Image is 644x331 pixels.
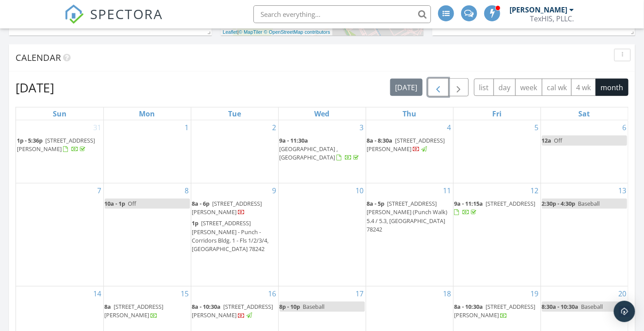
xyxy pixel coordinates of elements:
[191,120,278,183] td: Go to September 2, 2025
[192,199,210,207] span: 8a - 6p
[191,183,278,287] td: Go to September 9, 2025
[90,4,163,23] span: SPECTORA
[453,183,541,287] td: Go to September 12, 2025
[581,303,603,311] span: Baseball
[16,120,103,183] td: Go to August 31, 2025
[577,108,592,120] a: Saturday
[271,183,278,198] a: Go to September 9, 2025
[105,303,111,311] span: 8a
[192,219,199,227] span: 1p
[64,12,163,31] a: SPECTORA
[542,136,552,144] span: 12a
[16,183,103,287] td: Go to September 7, 2025
[192,302,277,321] a: 8a - 10:30a [STREET_ADDRESS][PERSON_NAME]
[367,136,393,144] span: 8a - 8:30a
[17,136,43,144] span: 1p - 5:36p
[96,183,103,198] a: Go to September 7, 2025
[442,183,453,198] a: Go to September 11, 2025
[221,28,332,36] div: |
[280,136,308,144] span: 9a - 11:30a
[366,120,453,183] td: Go to September 4, 2025
[554,136,563,144] span: Off
[192,303,273,319] span: [STREET_ADDRESS][PERSON_NAME]
[192,199,262,216] a: 8a - 6p [STREET_ADDRESS][PERSON_NAME]
[367,199,385,207] span: 8a - 5p
[367,136,445,153] a: 8a - 8:30a [STREET_ADDRESS][PERSON_NAME]
[280,303,300,311] span: 8p - 10p
[51,108,68,120] a: Sunday
[446,120,453,135] a: Go to September 4, 2025
[105,302,190,321] a: 8a [STREET_ADDRESS][PERSON_NAME]
[183,120,191,135] a: Go to September 1, 2025
[278,120,366,183] td: Go to September 3, 2025
[179,287,191,301] a: Go to September 15, 2025
[17,136,95,153] a: 1p - 5:36p [STREET_ADDRESS][PERSON_NAME]
[192,199,262,216] span: [STREET_ADDRESS][PERSON_NAME]
[138,108,157,120] a: Monday
[614,301,635,322] div: Open Intercom Messenger
[16,79,54,96] h2: [DATE]
[192,219,269,253] a: 1p [STREET_ADDRESS][PERSON_NAME] - Punch - Corridors Bldg. 1 - Fls 1/2/3/4, [GEOGRAPHIC_DATA] 78242
[367,136,445,153] span: [STREET_ADDRESS][PERSON_NAME]
[616,287,628,301] a: Go to September 20, 2025
[128,199,137,207] span: Off
[494,79,516,96] button: day
[192,303,221,311] span: 8a - 10:30a
[64,4,84,24] img: The Best Home Inspection Software - Spectora
[92,120,103,135] a: Go to August 31, 2025
[192,303,273,319] a: 8a - 10:30a [STREET_ADDRESS][PERSON_NAME]
[223,29,237,35] a: Leaflet
[530,14,574,23] div: TexHIS, PLLC.
[192,199,277,218] a: 8a - 6p [STREET_ADDRESS][PERSON_NAME]
[486,199,536,207] span: [STREET_ADDRESS]
[239,29,263,35] a: © MapTiler
[303,303,325,311] span: Baseball
[490,108,503,120] a: Friday
[428,78,449,96] button: Previous month
[192,218,277,254] a: 1p [STREET_ADDRESS][PERSON_NAME] - Punch - Corridors Bldg. 1 - Fls 1/2/3/4, [GEOGRAPHIC_DATA] 78242
[454,303,536,319] a: 8a - 10:30a [STREET_ADDRESS][PERSON_NAME]
[367,199,448,233] span: [STREET_ADDRESS][PERSON_NAME] (Punch Walk) 5.4 / 5.3, [GEOGRAPHIC_DATA] 78242
[454,303,483,311] span: 8a - 10:30a
[541,183,628,287] td: Go to September 13, 2025
[105,303,164,319] a: 8a [STREET_ADDRESS][PERSON_NAME]
[253,5,431,23] input: Search everything...
[542,199,576,207] span: 2:30p - 4:30p
[454,302,540,321] a: 8a - 10:30a [STREET_ADDRESS][PERSON_NAME]
[596,79,628,96] button: month
[280,136,365,164] a: 9a - 11:30a [GEOGRAPHIC_DATA] , [GEOGRAPHIC_DATA]
[278,183,366,287] td: Go to September 10, 2025
[92,287,103,301] a: Go to September 14, 2025
[454,199,540,218] a: 9a - 11:15a [STREET_ADDRESS]
[453,120,541,183] td: Go to September 5, 2025
[366,183,453,287] td: Go to September 11, 2025
[571,79,596,96] button: 4 wk
[280,136,361,161] a: 9a - 11:30a [GEOGRAPHIC_DATA] , [GEOGRAPHIC_DATA]
[454,199,536,216] a: 9a - 11:15a [STREET_ADDRESS]
[354,183,366,198] a: Go to September 10, 2025
[541,120,628,183] td: Go to September 6, 2025
[354,287,366,301] a: Go to September 17, 2025
[17,136,95,153] span: [STREET_ADDRESS][PERSON_NAME]
[542,303,579,311] span: 8:30a - 10:30a
[267,287,278,301] a: Go to September 16, 2025
[280,145,338,161] span: [GEOGRAPHIC_DATA] , [GEOGRAPHIC_DATA]
[510,5,567,14] div: [PERSON_NAME]
[226,108,243,120] a: Tuesday
[192,219,269,253] span: [STREET_ADDRESS][PERSON_NAME] - Punch - Corridors Bldg. 1 - Fls 1/2/3/4, [GEOGRAPHIC_DATA] 78242
[529,183,541,198] a: Go to September 12, 2025
[367,136,452,155] a: 8a - 8:30a [STREET_ADDRESS][PERSON_NAME]
[17,136,103,155] a: 1p - 5:36p [STREET_ADDRESS][PERSON_NAME]
[442,287,453,301] a: Go to September 18, 2025
[620,120,628,135] a: Go to September 6, 2025
[390,79,423,96] button: [DATE]
[271,120,278,135] a: Go to September 2, 2025
[367,199,452,235] a: 8a - 5p [STREET_ADDRESS][PERSON_NAME] (Punch Walk) 5.4 / 5.3, [GEOGRAPHIC_DATA] 78242
[16,52,61,64] span: Calendar
[515,79,542,96] button: week
[616,183,628,198] a: Go to September 13, 2025
[105,303,164,319] span: [STREET_ADDRESS][PERSON_NAME]
[529,287,541,301] a: Go to September 19, 2025
[264,29,330,35] a: © OpenStreetMap contributors
[358,120,366,135] a: Go to September 3, 2025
